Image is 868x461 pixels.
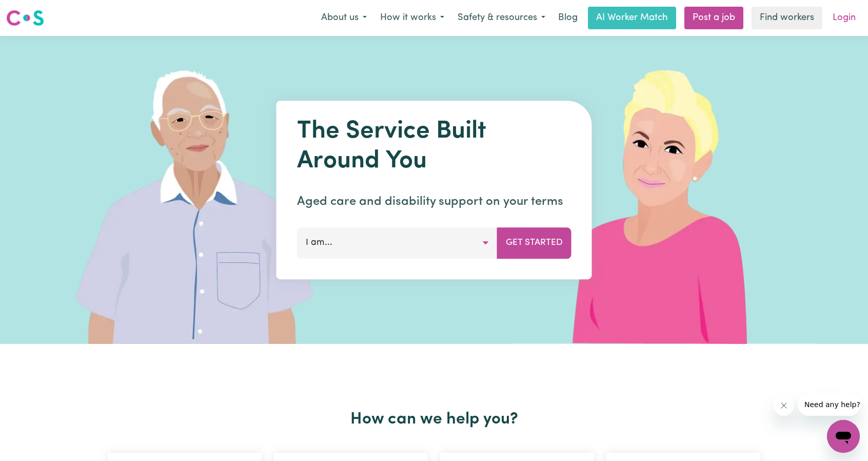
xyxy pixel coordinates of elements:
button: I am... [297,227,498,258]
iframe: Message from company [798,393,860,416]
a: Blog [552,7,584,29]
p: Aged care and disability support on your terms [297,193,571,211]
img: Careseekers logo [6,9,44,27]
span: Need any help? [6,7,62,15]
a: Careseekers logo [6,6,44,30]
a: AI Worker Match [588,7,676,29]
a: Login [826,7,862,29]
h2: How can we help you? [102,410,766,429]
button: How it works [373,7,451,29]
button: Get Started [497,227,571,258]
a: Find workers [752,7,822,29]
button: About us [314,7,373,29]
a: Post a job [684,7,743,29]
h1: The Service Built Around You [297,117,571,176]
iframe: Close message [774,395,794,416]
button: Safety & resources [451,7,552,29]
iframe: Button to launch messaging window [827,420,860,453]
